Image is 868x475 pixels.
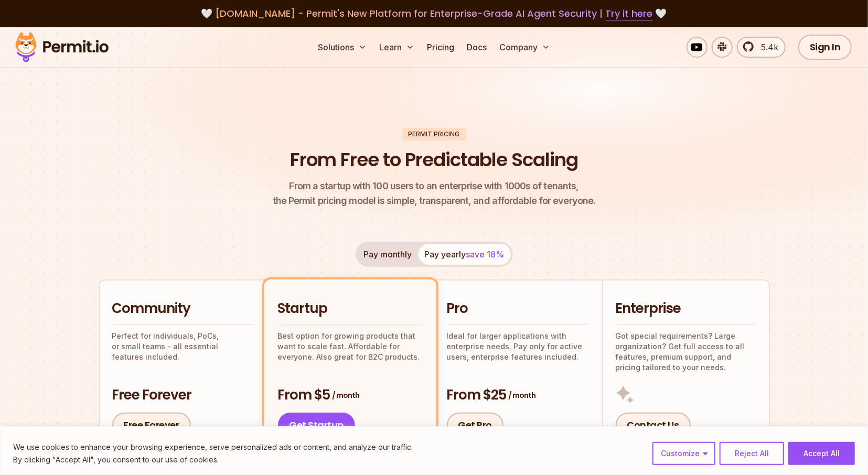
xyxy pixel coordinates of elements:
p: Best option for growing products that want to scale fast. Affordable for everyone. Also great for... [278,331,423,362]
button: Customize [652,442,715,465]
button: Accept All [788,442,855,465]
span: 5.4k [755,41,778,53]
a: Try it here [606,7,653,20]
a: Docs [463,37,491,58]
h3: From $5 [278,386,423,405]
h3: From $25 [447,386,590,405]
h2: Enterprise [616,299,756,318]
button: Pay monthly [358,244,419,265]
a: Contact Us [616,413,691,438]
a: Get Startup [278,413,356,438]
p: the Permit pricing model is simple, transparent, and affordable for everyone. [273,179,596,208]
a: Sign In [798,35,852,60]
div: Permit Pricing [402,128,466,141]
button: Learn [375,37,419,58]
a: Pricing [423,37,458,58]
button: Reject All [720,442,784,465]
p: Perfect for individuals, PoCs, or small teams - all essential features included. [112,331,254,362]
p: We use cookies to enhance your browsing experience, serve personalized ads or content, and analyz... [13,441,413,454]
h3: Free Forever [112,386,254,405]
p: By clicking "Accept All", you consent to our use of cookies. [13,454,413,466]
p: Ideal for larger applications with enterprise needs. Pay only for active users, enterprise featur... [447,331,590,362]
button: Solutions [314,37,371,58]
p: Got special requirements? Large organization? Get full access to all features, premium support, a... [616,331,756,373]
div: 🤍 🤍 [25,6,843,21]
a: Get Pro [447,413,504,438]
h2: Community [112,299,254,318]
span: [DOMAIN_NAME] - Permit's New Platform for Enterprise-Grade AI Agent Security | [216,7,653,20]
img: Permit logo [10,29,113,65]
h2: Pro [447,299,590,318]
button: Company [495,37,554,58]
h2: Startup [278,299,423,318]
span: / month [333,390,360,401]
span: / month [509,390,536,401]
span: From a startup with 100 users to an enterprise with 1000s of tenants, [273,179,596,193]
a: Free Forever [112,413,191,438]
a: 5.4k [737,37,786,58]
h1: From Free to Predictable Scaling [290,147,578,173]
